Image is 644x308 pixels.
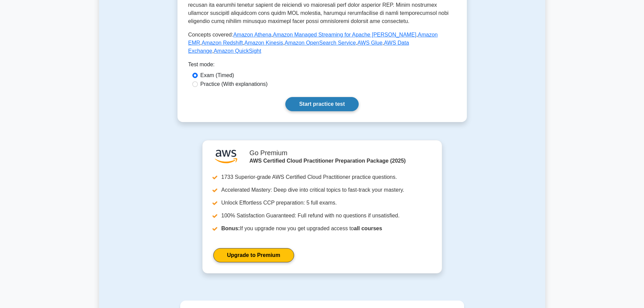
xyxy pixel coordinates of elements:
[214,48,261,54] a: Amazon QuickSight
[285,97,359,111] a: Start practice test
[285,40,356,46] a: Amazon OpenSearch Service
[200,80,268,88] label: Practice (With explanations)
[273,32,416,38] a: Amazon Managed Streaming for Apache [PERSON_NAME]
[188,61,456,71] div: Test mode:
[244,40,283,46] a: Amazon Kinesis
[213,248,294,262] a: Upgrade to Premium
[202,40,243,46] a: Amazon Redshift
[233,32,271,38] a: Amazon Athena
[357,40,382,46] a: AWS Glue
[188,31,456,55] p: Concepts covered: , , , , , , , ,
[200,71,234,79] label: Exam (Timed)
